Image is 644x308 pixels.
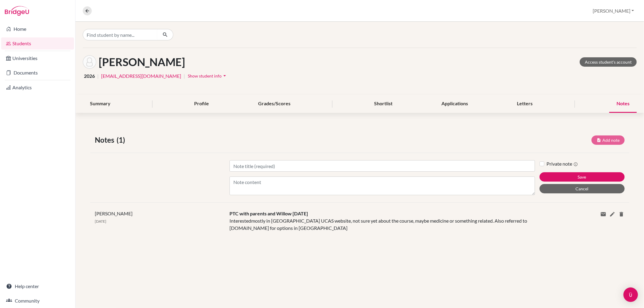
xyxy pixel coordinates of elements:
a: Documents [1,67,74,79]
button: Save [540,172,625,182]
input: Find student by name... [83,29,158,40]
span: | [97,72,99,80]
div: Interestedmostly in [GEOGRAPHIC_DATA] UCAS website, not sure yet about the course, maybe medicine... [225,210,539,232]
button: Show student infoarrow_drop_down [187,71,228,81]
a: Help center [1,280,74,292]
div: Shortlist [367,95,400,113]
div: Open Intercom Messenger [623,287,638,302]
a: Analytics [1,81,74,94]
span: 2026 [84,72,95,80]
a: Access student's account [580,57,637,67]
a: Home [1,23,74,35]
span: (1) [117,135,127,145]
span: | [184,72,185,80]
button: Add note [591,135,625,145]
div: Notes [609,95,637,113]
span: [DATE] [95,219,106,224]
div: Letters [510,95,540,113]
img: Willow Miles's avatar [83,55,96,69]
button: [PERSON_NAME] [590,5,637,17]
a: Students [1,37,74,49]
a: [EMAIL_ADDRESS][DOMAIN_NAME] [101,72,181,80]
a: Community [1,295,74,307]
span: Notes [95,135,117,145]
img: Bridge-U [5,6,29,16]
span: Show student info [188,73,222,78]
div: Applications [434,95,475,113]
input: Note title (required) [229,160,535,172]
button: Cancel [540,184,625,193]
div: Profile [187,95,216,113]
h1: [PERSON_NAME] [99,56,185,68]
span: PTC with parents and Willow [DATE] [229,211,308,216]
label: Private note [547,160,578,167]
a: Universities [1,52,74,64]
div: Grades/Scores [251,95,298,113]
span: [PERSON_NAME] [95,211,133,216]
div: Summary [83,95,118,113]
i: arrow_drop_down [222,73,228,79]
